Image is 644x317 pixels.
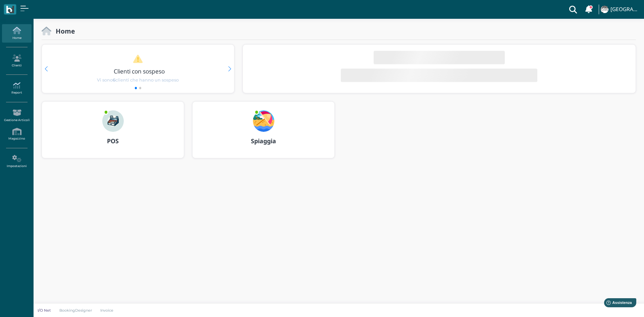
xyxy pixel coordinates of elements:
[97,77,179,83] span: Vi sono clienti che hanno un sospeso
[610,7,640,12] h4: [GEOGRAPHIC_DATA]
[2,152,31,171] a: Impostazioni
[253,110,274,132] img: ...
[42,45,234,93] div: 1 / 2
[107,137,119,145] b: POS
[2,79,31,98] a: Report
[55,54,221,83] a: Clienti con sospeso Vi sono6clienti che hanno un sospeso
[192,101,335,166] a: ... Spiaggia
[251,137,276,145] b: Spiaggia
[2,106,31,125] a: Gestione Articoli
[51,28,75,35] h2: Home
[113,77,115,83] b: 6
[45,66,48,71] div: Previous slide
[2,52,31,70] a: Clienti
[2,125,31,144] a: Magazzino
[6,6,14,13] img: logo
[20,5,44,10] span: Assistenza
[42,101,184,166] a: ... POS
[228,66,231,71] div: Next slide
[601,6,608,13] img: ...
[56,68,222,74] h3: Clienti con sospeso
[102,110,124,132] img: ...
[600,1,640,17] a: ... [GEOGRAPHIC_DATA]
[596,296,638,311] iframe: Help widget launcher
[2,24,31,43] a: Home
